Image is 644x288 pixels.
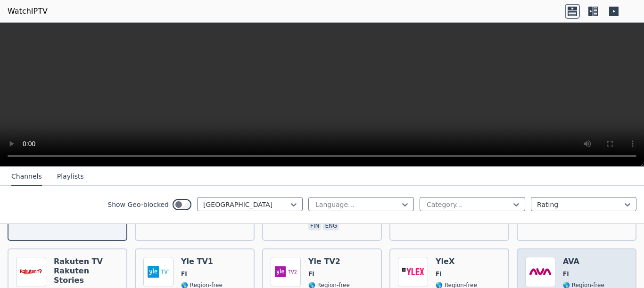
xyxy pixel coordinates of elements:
[323,221,339,230] p: eng
[57,168,84,186] button: Playlists
[525,257,555,287] img: AVA
[563,270,569,278] span: FI
[563,257,604,266] h6: AVA
[308,270,314,278] span: FI
[11,168,42,186] button: Channels
[181,257,223,266] h6: Yle TV1
[107,200,169,209] label: Show Geo-blocked
[181,270,187,278] span: FI
[308,257,350,266] h6: Yle TV2
[8,6,48,17] a: WatchIPTV
[54,257,119,285] h6: Rakuten TV Rakuten Stories
[16,257,46,287] img: Rakuten TV Rakuten Stories
[308,221,321,230] p: fin
[436,257,477,266] h6: YleX
[436,270,442,278] span: FI
[271,257,301,287] img: Yle TV2
[398,257,428,287] img: YleX
[143,257,173,287] img: Yle TV1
